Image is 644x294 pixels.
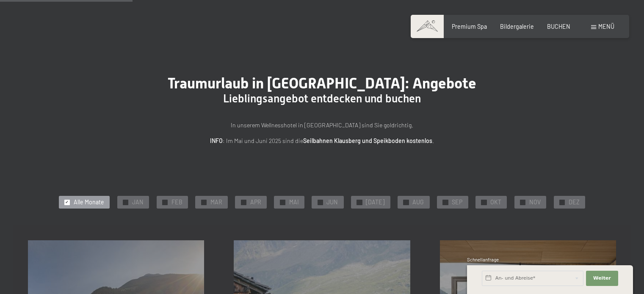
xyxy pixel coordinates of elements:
[586,271,618,286] button: Weiter
[289,198,299,206] span: MAI
[132,198,144,206] span: JAN
[318,200,322,205] span: ✓
[490,198,501,206] span: OKT
[366,198,384,206] span: [DATE]
[202,200,205,205] span: ✓
[547,23,570,30] a: BUCHEN
[210,137,223,144] strong: INFO
[598,23,614,30] span: Menü
[358,200,361,205] span: ✓
[467,257,499,262] span: Schnellanfrage
[593,275,611,282] span: Weiter
[303,137,432,144] strong: Seilbahnen Klausberg und Speikboden kostenlos
[569,198,580,206] span: DEZ
[250,198,261,206] span: APR
[74,198,104,206] span: Alle Monate
[444,200,447,205] span: ✓
[412,198,424,206] span: AUG
[281,200,284,205] span: ✓
[171,198,182,206] span: FEB
[452,23,487,30] a: Premium Spa
[561,200,564,205] span: ✓
[163,200,166,205] span: ✓
[404,200,408,205] span: ✓
[65,200,69,205] span: ✓
[452,198,462,206] span: SEP
[482,200,486,205] span: ✓
[242,200,245,205] span: ✓
[529,198,541,206] span: NOV
[223,92,421,105] span: Lieblingsangebot entdecken und buchen
[124,200,127,205] span: ✓
[326,198,338,206] span: JUN
[521,200,525,205] span: ✓
[500,23,534,30] a: Bildergalerie
[136,136,509,146] p: : Im Mai und Juni 2025 sind die .
[168,74,476,92] span: Traumurlaub in [GEOGRAPHIC_DATA]: Angebote
[136,121,509,130] p: In unserem Wellnesshotel in [GEOGRAPHIC_DATA] sind Sie goldrichtig.
[210,198,222,206] span: MAR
